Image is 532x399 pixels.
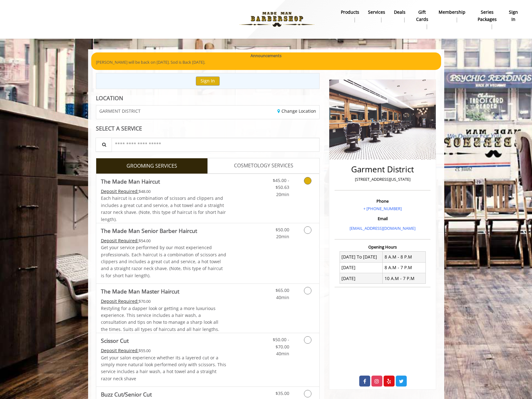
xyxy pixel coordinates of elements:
[340,262,383,273] td: [DATE]
[350,225,415,231] a: [EMAIL_ADDRESS][DOMAIN_NAME]
[336,165,429,174] h2: Garment District
[394,9,405,16] b: Deals
[276,390,289,396] span: $35.00
[96,126,320,131] div: SELECT A SERVICE
[439,9,465,16] b: Membership
[276,227,289,233] span: $50.00
[336,216,429,221] h3: Email
[363,206,402,211] a: + [PHONE_NUMBER]
[96,59,436,66] p: [PERSON_NAME] will be back on [DATE]. Sod is Back [DATE].
[101,195,226,222] span: Each haircut is a combination of scissors and clippers and includes a great cut and service, a ho...
[96,94,123,102] b: LOCATION
[234,162,293,170] span: COSMETOLOGY SERVICES
[101,238,139,244] span: This service needs some Advance to be paid before we block your appointment
[336,8,364,24] a: Productsproducts
[340,273,383,284] td: [DATE]
[470,8,504,31] a: Series packagesSeries packages
[276,234,289,239] span: 20min
[341,9,359,16] b: products
[383,252,426,262] td: 8 A.M - 8 P.M
[474,9,500,23] b: Series packages
[276,294,289,300] span: 40min
[101,347,226,354] div: $55.00
[277,108,316,114] a: Change Location
[101,354,226,382] p: Get your salon experience whether its a layered cut or a simply more natural look performed only ...
[504,8,523,24] a: sign insign in
[364,8,390,24] a: ServicesServices
[434,8,470,24] a: MembershipMembership
[276,351,289,357] span: 40min
[276,287,289,293] span: $65.00
[336,176,429,183] p: [STREET_ADDRESS][US_STATE]
[251,52,281,59] b: Announcements
[383,273,426,284] td: 10 A.M - 7 P.M
[101,305,219,332] span: Restyling for a dapper look or getting a more luxurious experience. This service includes a hair ...
[273,337,289,349] span: $50.00 - $70.00
[383,262,426,273] td: 8 A.M - 7 P.M
[101,237,226,244] div: $54.00
[234,2,320,37] img: Made Man Barbershop logo
[509,9,519,23] b: sign in
[101,244,226,279] p: Get your service performed by our most experienced professionals. Each haircut is a combination o...
[127,162,177,170] span: GROOMING SERVICES
[414,9,430,23] b: gift cards
[410,8,434,31] a: Gift cardsgift cards
[336,199,429,203] h3: Phone
[276,191,289,197] span: 20min
[390,8,410,24] a: DealsDeals
[101,226,197,235] b: The Made Man Senior Barber Haircut
[96,138,112,152] button: Service Search
[368,9,385,16] b: Services
[196,76,220,86] button: Sign In
[101,347,139,353] span: This service needs some Advance to be paid before we block your appointment
[101,177,160,186] b: The Made Man Haircut
[340,252,383,262] td: [DATE] To [DATE]
[335,245,430,249] h3: Opening Hours
[101,188,226,195] div: $48.00
[99,109,141,113] span: GARMENT DISTRICT
[273,177,289,190] span: $45.00 - $50.63
[101,298,226,305] div: $70.00
[101,188,139,194] span: This service needs some Advance to be paid before we block your appointment
[101,287,179,296] b: The Made Man Master Haircut
[101,336,129,345] b: Scissor Cut
[101,298,139,304] span: This service needs some Advance to be paid before we block your appointment
[101,390,152,399] b: Buzz Cut/Senior Cut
